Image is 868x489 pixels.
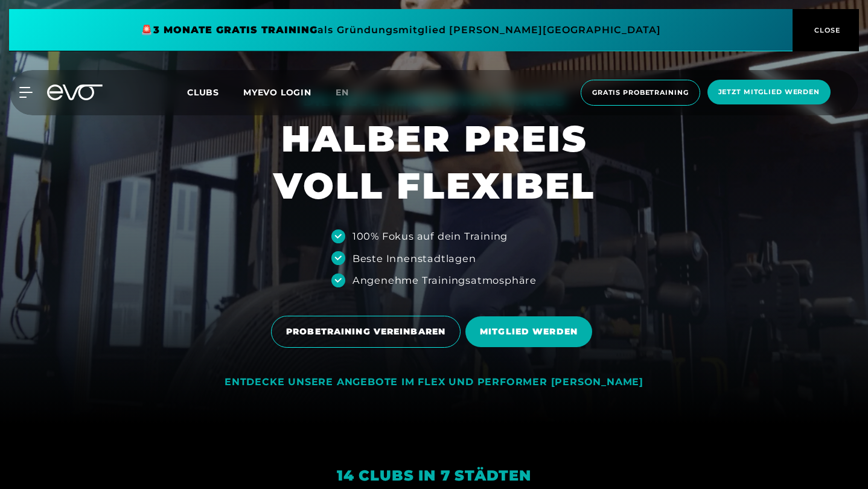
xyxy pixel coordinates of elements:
span: MITGLIED WERDEN [480,325,578,338]
a: Gratis Probetraining [577,80,704,106]
div: ENTDECKE UNSERE ANGEBOTE IM FLEX UND PERFORMER [PERSON_NAME] [225,376,643,389]
a: Clubs [187,86,243,98]
span: Gratis Probetraining [592,88,689,98]
a: MYEVO LOGIN [243,87,311,98]
a: en [336,86,363,100]
span: CLOSE [811,25,841,36]
a: MITGLIED WERDEN [465,307,597,356]
div: Beste Innenstadtlagen [353,251,476,266]
span: Clubs [187,87,219,98]
a: PROBETRAINING VEREINBAREN [271,307,465,357]
a: Jetzt Mitglied werden [704,80,834,106]
em: 14 Clubs in 7 Städten [337,467,531,484]
span: en [336,87,349,98]
h1: HALBER PREIS VOLL FLEXIBEL [273,115,595,209]
span: Jetzt Mitglied werden [718,87,820,97]
button: CLOSE [793,9,859,51]
div: Angenehme Trainingsatmosphäre [353,273,537,287]
div: 100% Fokus auf dein Training [353,229,508,243]
span: PROBETRAINING VEREINBAREN [286,325,445,338]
